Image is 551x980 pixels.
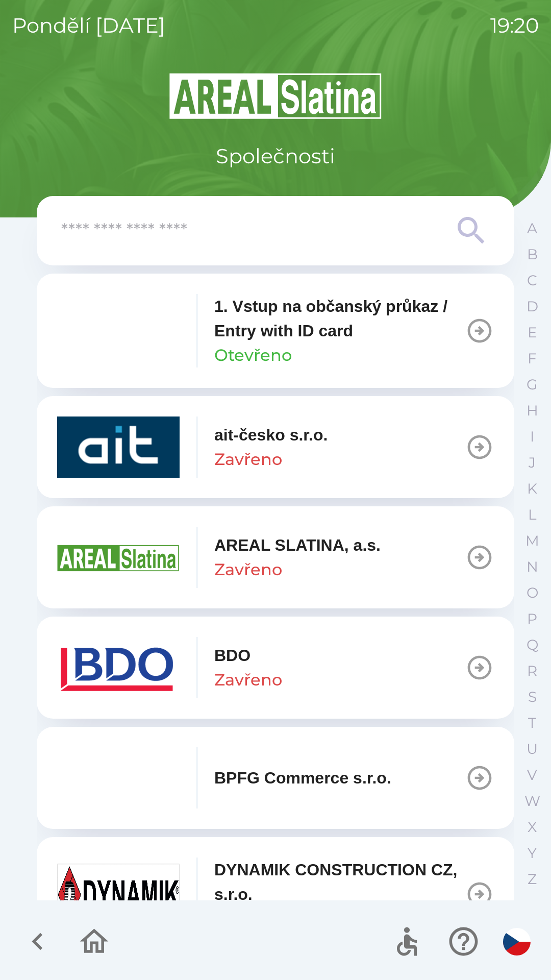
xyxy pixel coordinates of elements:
p: DYNAMIK CONSTRUCTION CZ, s.r.o. [214,857,465,906]
p: Zavřeno [214,668,282,692]
button: N [519,554,545,580]
button: R [519,658,545,684]
button: M [519,528,545,554]
p: 19:20 [490,10,539,41]
p: A [527,219,537,237]
img: f3b1b367-54a7-43c8-9d7e-84e812667233.png [57,747,180,808]
p: D [527,298,538,315]
p: U [527,740,538,758]
button: C [519,267,545,293]
button: E [519,320,545,346]
button: V [519,762,545,788]
img: Logo [37,71,514,120]
p: N [527,558,538,576]
img: 93ea42ec-2d1b-4d6e-8f8a-bdbb4610bcc3.png [57,300,180,361]
img: 40b5cfbb-27b1-4737-80dc-99d800fbabba.png [57,416,180,478]
img: aad3f322-fb90-43a2-be23-5ead3ef36ce5.png [57,527,180,588]
p: W [524,792,540,810]
img: ae7449ef-04f1-48ed-85b5-e61960c78b50.png [57,637,180,698]
button: P [519,606,545,632]
button: ait-česko s.r.o.Zavřeno [37,396,514,498]
button: G [519,372,545,398]
button: BPFG Commerce s.r.o. [37,727,514,829]
button: U [519,736,545,762]
p: Y [528,844,537,862]
p: Zavřeno [214,447,282,472]
button: Y [519,840,545,866]
p: I [530,428,534,446]
p: M [525,532,539,550]
button: J [519,450,545,476]
button: O [519,580,545,606]
p: P [527,610,537,628]
button: T [519,710,545,736]
button: Q [519,632,545,658]
p: H [527,402,538,420]
p: Q [527,636,538,654]
p: T [528,714,536,732]
button: F [519,346,545,372]
button: 1. Vstup na občanský průkaz / Entry with ID cardOtevřeno [37,274,514,388]
p: B [527,246,538,263]
p: C [527,272,537,289]
p: ait-česko s.r.o. [214,423,328,447]
button: B [519,241,545,267]
p: K [527,480,537,498]
p: S [528,688,537,706]
button: Z [519,866,545,892]
button: L [519,502,545,528]
p: pondělí [DATE] [12,10,165,41]
button: H [519,398,545,424]
p: Z [528,870,537,888]
button: D [519,293,545,320]
button: S [519,684,545,710]
p: 1. Vstup na občanský průkaz / Entry with ID card [214,294,465,343]
p: Zavřeno [214,557,282,582]
p: BDO [214,643,251,668]
button: A [519,215,545,241]
button: DYNAMIK CONSTRUCTION CZ, s.r.o.Otevřeno [37,837,514,951]
p: F [528,350,537,367]
img: 9aa1c191-0426-4a03-845b-4981a011e109.jpeg [57,864,180,925]
img: cs flag [503,928,531,955]
p: X [528,818,537,836]
p: Společnosti [216,141,335,171]
p: AREAL SLATINA, a.s. [214,533,381,557]
button: K [519,476,545,502]
p: L [528,506,536,524]
p: E [528,324,537,341]
button: W [519,788,545,814]
p: BPFG Commerce s.r.o. [214,766,391,790]
p: V [527,766,537,784]
p: R [527,662,537,680]
button: X [519,814,545,840]
p: J [529,454,536,472]
button: AREAL SLATINA, a.s.Zavřeno [37,506,514,608]
p: G [527,376,538,394]
button: I [519,424,545,450]
button: BDOZavřeno [37,617,514,719]
p: Otevřeno [214,343,292,367]
p: O [527,584,538,602]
